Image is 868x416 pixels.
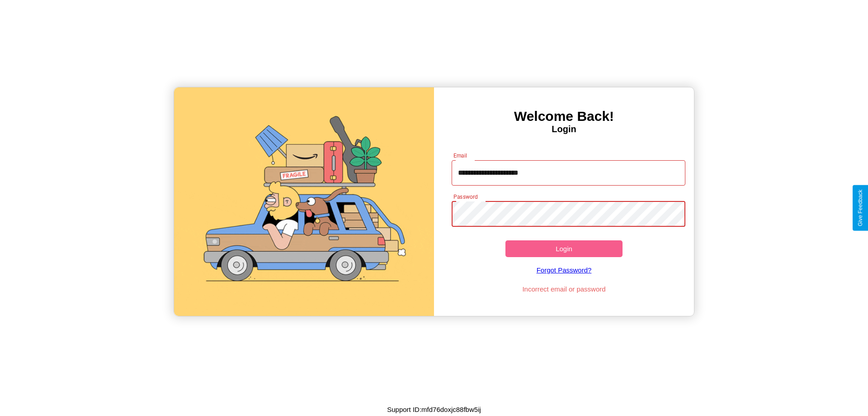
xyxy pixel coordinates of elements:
[447,257,681,283] a: Forgot Password?
[857,190,863,226] div: Give Feedback
[434,109,694,124] h3: Welcome Back!
[453,152,467,159] label: Email
[505,240,623,257] button: Login
[174,87,434,316] img: gif
[387,403,481,416] p: Support ID: mfd76doxjc88fbw5ij
[434,124,694,134] h4: Login
[447,283,681,295] p: Incorrect email or password
[453,193,477,201] label: Password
